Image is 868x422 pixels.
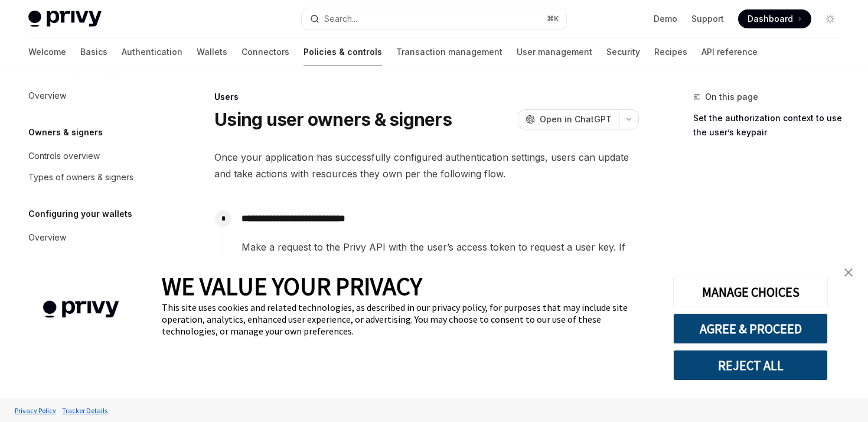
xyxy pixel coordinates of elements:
a: Authentication [122,38,182,66]
a: Tracker Details [59,400,110,421]
a: Basics [80,38,107,66]
a: Controls overview [19,145,170,167]
a: API reference [701,38,758,66]
div: Types of owners & signers [28,170,133,184]
div: Overview [28,89,66,103]
h1: Using user owners & signers [214,109,452,130]
div: Overview [28,231,66,245]
button: Open in ChatGPT [518,109,619,129]
button: AGREE & PROCEED [673,313,828,344]
div: Self-custodial user wallets [28,252,130,266]
a: Privacy Policy [12,400,59,421]
a: close banner [837,261,860,284]
a: Welcome [28,38,66,66]
img: company logo [18,284,144,335]
span: Dashboard [748,13,793,25]
a: Recipes [654,38,687,66]
a: Dashboard [738,9,811,28]
div: Users [214,91,639,103]
a: Overview [19,227,170,248]
h5: Configuring your wallets [28,207,132,221]
button: MANAGE CHOICES [673,277,828,307]
a: Security [606,38,640,66]
a: Demo [654,13,677,25]
a: Types of owners & signers [19,167,170,188]
a: Transaction management [396,38,502,66]
div: Search... [324,12,357,26]
button: REJECT ALL [673,350,828,381]
a: Policies & controls [304,38,382,66]
img: light logo [28,11,102,27]
button: Toggle dark mode [821,9,840,28]
a: Connectors [242,38,289,66]
div: This site uses cookies and related technologies, as described in our privacy policy, for purposes... [162,301,655,337]
button: Search...⌘K [302,8,566,30]
a: Set the authorization context to use the user’s keypair [693,109,849,142]
a: User management [517,38,592,66]
span: Once your application has successfully configured authentication settings, users can update and t... [214,149,639,182]
span: WE VALUE YOUR PRIVACY [162,271,422,301]
span: Make a request to the Privy API with the user’s access token to request a user key. If the token ... [242,239,638,288]
span: ⌘ K [547,14,559,24]
div: Controls overview [28,149,100,163]
span: On this page [705,90,758,104]
span: Open in ChatGPT [540,113,612,125]
img: close banner [844,268,853,277]
a: Support [691,13,724,25]
a: Wallets [197,38,227,66]
a: Overview [19,85,170,106]
h5: Owners & signers [28,125,103,139]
